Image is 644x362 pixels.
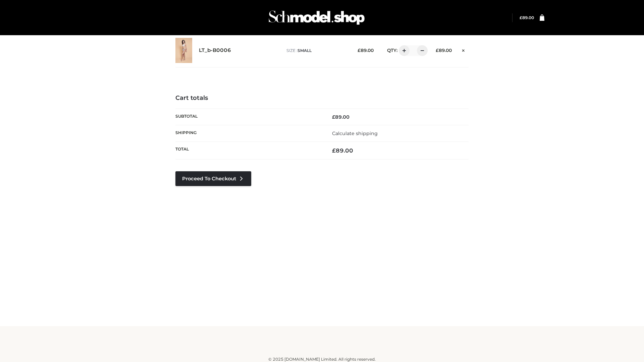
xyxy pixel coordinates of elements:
th: Subtotal [175,109,322,125]
span: £ [436,48,439,53]
div: QTY: [380,45,425,56]
img: Schmodel Admin 964 [266,4,367,31]
span: £ [332,147,336,154]
bdi: 89.00 [520,15,534,20]
span: £ [332,114,335,120]
bdi: 89.00 [332,147,353,154]
bdi: 89.00 [332,114,350,120]
a: Proceed to Checkout [175,171,251,186]
span: £ [358,48,361,53]
img: LT_b-B0006 - SMALL [175,38,192,63]
span: SMALL [298,48,312,53]
span: £ [520,15,522,20]
h4: Cart totals [175,95,469,102]
bdi: 89.00 [436,48,452,53]
a: Remove this item [459,45,469,54]
a: Calculate shipping [332,130,378,136]
a: LT_b-B0006 [199,47,231,54]
a: £89.00 [520,15,534,20]
th: Total [175,142,322,160]
bdi: 89.00 [358,48,374,53]
th: Shipping [175,125,322,141]
p: size : [286,48,347,54]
